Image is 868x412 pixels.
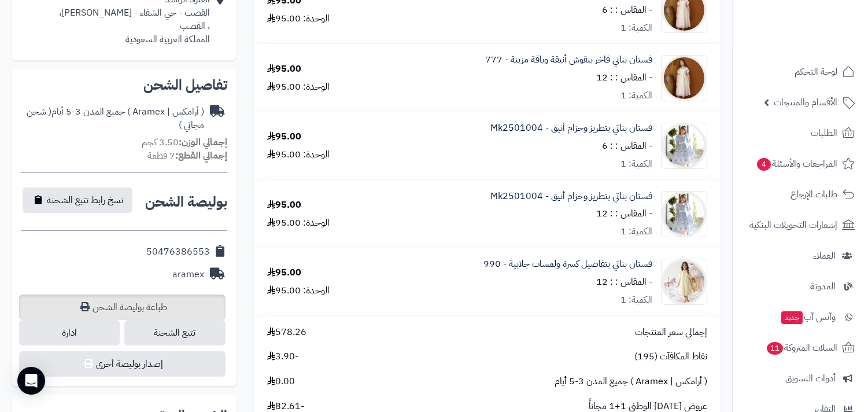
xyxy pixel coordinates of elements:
a: فستان بناتي بتفاصيل كسرة ولمسات جلابية - 990 [483,257,652,271]
a: أدوات التسويق [740,365,861,392]
div: الوحدة: 95.00 [267,216,330,230]
div: ( أرامكس | Aramex ) جميع المدن 3-5 أيام [21,105,204,132]
div: aramex [172,268,204,281]
a: طلبات الإرجاع [740,181,861,208]
div: الوحدة: 95.00 [267,148,330,161]
h2: تفاصيل الشحن [21,78,227,92]
span: السلات المتروكة [766,340,837,356]
span: الأقسام والمنتجات [774,94,837,111]
a: فستان بناتي بتطريز وحزام أنيق - Mk2501004 [490,190,652,203]
a: المدونة [740,273,861,300]
span: 578.26 [267,326,306,339]
span: طلبات الإرجاع [791,186,837,203]
small: 3.50 كجم [142,135,227,149]
div: الكمية: 1 [620,89,652,102]
small: 7 قطعة [147,149,227,163]
strong: إجمالي الوزن: [179,135,227,149]
div: 95.00 [267,62,301,76]
span: أدوات التسويق [785,370,836,387]
a: تتبع الشحنة [124,320,225,345]
span: وآتس آب [780,309,836,325]
span: 0.00 [267,375,295,388]
span: إجمالي سعر المنتجات [635,326,707,339]
a: المراجعات والأسئلة4 [740,150,861,178]
small: - المقاس : : 12 [596,207,652,220]
small: - المقاس : : 12 [596,71,652,84]
img: 1739125954-IMG_7240-90x90.jpeg [662,123,707,169]
small: - المقاس : : 12 [596,275,652,289]
small: - المقاس : : 6 [602,139,652,153]
button: إصدار بوليصة أخرى [19,351,226,377]
div: Open Intercom Messenger [17,367,45,395]
span: إشعارات التحويلات البنكية [749,217,837,233]
span: جديد [781,311,803,324]
a: وآتس آبجديد [740,303,861,331]
strong: إجمالي القطع: [175,149,227,163]
div: الكمية: 1 [620,293,652,307]
h2: بوليصة الشحن [145,195,227,209]
span: 11 [767,342,783,355]
img: 1747913150-IMG_4869-90x90.jpeg [662,259,707,305]
span: المراجعات والأسئلة [756,156,837,172]
div: الوحدة: 95.00 [267,12,330,25]
img: 1739125954-IMG_7240-90x90.jpeg [662,191,707,237]
div: 95.00 [267,130,301,144]
span: نسخ رابط تتبع الشحنة [47,193,123,207]
a: طباعة بوليصة الشحن [19,295,226,320]
div: الكمية: 1 [620,157,652,171]
span: ( أرامكس | Aramex ) جميع المدن 3-5 أيام [555,375,707,388]
a: العملاء [740,242,861,270]
div: 50476386553 [146,245,210,259]
small: - المقاس : : 6 [602,3,652,17]
div: الوحدة: 95.00 [267,80,330,94]
div: الوحدة: 95.00 [267,284,330,297]
a: فستان بناتي بتطريز وحزام أنيق - Mk2501004 [490,122,652,135]
img: 1732991152-IMG_%D9%A2%D9%A0%D9%A2%D9%A4%D9%A1%D9%A2%D9%A0%D9%A1_%D9%A0%D9%A2%D9%A2%D9%A2%D9%A1%D9... [662,55,707,101]
a: إشعارات التحويلات البنكية [740,211,861,239]
button: نسخ رابط تتبع الشحنة [23,187,132,213]
span: نقاط المكافآت (195) [634,350,707,363]
a: لوحة التحكم [740,58,861,86]
span: المدونة [810,278,836,295]
div: الكمية: 1 [620,21,652,35]
a: فستان بناتي فاخر بنقوش أنيقة وياقة مزينة - 777 [485,53,652,67]
div: 95.00 [267,266,301,279]
a: الطلبات [740,119,861,147]
div: 95.00 [267,198,301,212]
a: ادارة [19,320,120,345]
img: logo-2.png [789,31,857,56]
span: ( شحن مجاني ) [27,105,204,132]
a: السلات المتروكة11 [740,334,861,362]
div: الكمية: 1 [620,225,652,238]
span: -3.90 [267,350,298,363]
span: الطلبات [811,125,837,141]
span: العملاء [813,248,836,264]
span: 4 [757,158,771,171]
span: لوحة التحكم [795,64,837,80]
